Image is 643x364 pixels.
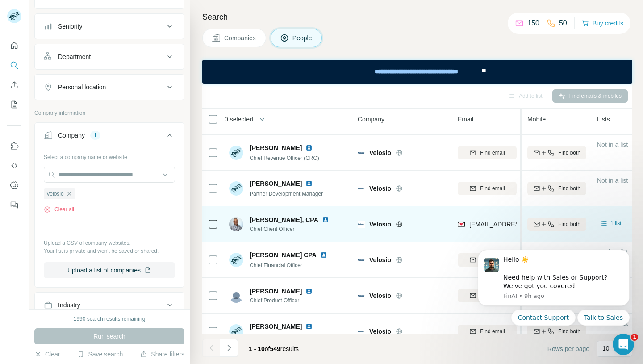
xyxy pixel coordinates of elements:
span: 549 [270,345,280,352]
span: Chief Financial Officer [250,262,302,268]
img: Avatar [229,181,243,196]
button: Find both [527,182,586,195]
img: LinkedIn logo [305,288,313,295]
span: 0 selected [225,115,253,124]
img: Avatar [229,217,243,231]
span: Find email [480,184,505,192]
span: Find email [480,327,505,335]
button: Use Surfe on LinkedIn [7,138,21,154]
span: Chief Client Officer [250,225,333,233]
button: Dashboard [7,177,21,193]
button: Department [35,46,184,67]
button: Find email [458,325,517,338]
div: Select a company name or website [44,150,175,161]
span: Lists [597,115,610,124]
div: Department [58,52,91,61]
p: Company information [34,109,184,117]
img: LinkedIn logo [320,251,327,259]
span: Find both [558,220,580,228]
span: 1 - 10 [249,345,265,352]
span: 1 [631,334,638,341]
span: People [292,33,313,42]
button: Share filters [140,350,184,359]
button: Feedback [7,197,21,213]
button: Search [7,57,21,73]
button: Upload a list of companies [44,262,175,278]
button: Seniority [35,16,184,37]
img: Logo of Velosio [358,292,365,299]
p: Your list is private and won't be saved or shared. [44,247,175,255]
button: Find email [458,253,517,267]
img: Logo of Velosio [358,256,365,264]
span: [PERSON_NAME] [250,287,302,296]
span: Find both [558,184,580,192]
button: Personal location [35,76,184,98]
span: Velosio [46,190,64,198]
button: Find both [527,218,586,231]
button: Company1 [35,125,184,150]
div: 1990 search results remaining [74,315,146,323]
span: [PERSON_NAME], CPA [250,215,318,224]
img: Avatar [229,289,243,303]
p: Upload a CSV of company websites. [44,239,175,247]
button: Find email [458,182,517,195]
img: provider findymail logo [458,220,465,229]
iframe: Banner [202,60,632,84]
span: results [249,345,299,352]
img: Logo of Velosio [358,185,365,192]
p: 150 [527,18,539,29]
span: Email [458,115,473,124]
div: Personal location [58,83,106,92]
button: Find email [458,146,517,159]
span: Chief Revenue Officer (CRO) [250,155,319,161]
button: Use Surfe API [7,158,21,174]
button: Save search [77,350,123,359]
span: Companies [224,33,257,42]
span: Company [358,115,384,124]
button: Find both [527,146,586,159]
img: Logo of Velosio [358,328,365,335]
button: Navigate to next page [220,339,238,357]
span: [EMAIL_ADDRESS][DOMAIN_NAME] [469,221,575,228]
img: LinkedIn logo [305,180,313,187]
button: Enrich CSV [7,77,21,93]
button: My lists [7,96,21,113]
img: LinkedIn logo [305,323,313,330]
span: Velosio [369,220,391,229]
span: 1 list [610,219,622,227]
iframe: Intercom live chat [613,334,634,355]
span: Velosio [369,327,391,336]
h4: Search [202,11,632,23]
img: Avatar [229,253,243,267]
span: Mobile [527,115,546,124]
span: Velosio [369,255,391,264]
button: Find email [458,289,517,302]
button: Industry [35,294,184,316]
button: Clear all [44,205,74,213]
img: LinkedIn logo [322,216,329,223]
span: Find both [558,327,580,335]
img: Avatar [229,324,243,339]
img: Avatar [229,146,243,160]
span: Find both [558,149,580,157]
span: [PERSON_NAME] [250,322,302,331]
iframe: Intercom notifications message [464,242,643,331]
img: LinkedIn logo [305,144,313,151]
span: Velosio [369,184,391,193]
button: Clear [34,350,60,359]
span: of [265,345,270,352]
span: Not in a list [597,141,628,148]
button: Buy credits [582,17,623,29]
span: [PERSON_NAME] [250,179,302,188]
div: Seniority [58,22,82,31]
span: Partner Enablement Manager [250,334,320,340]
